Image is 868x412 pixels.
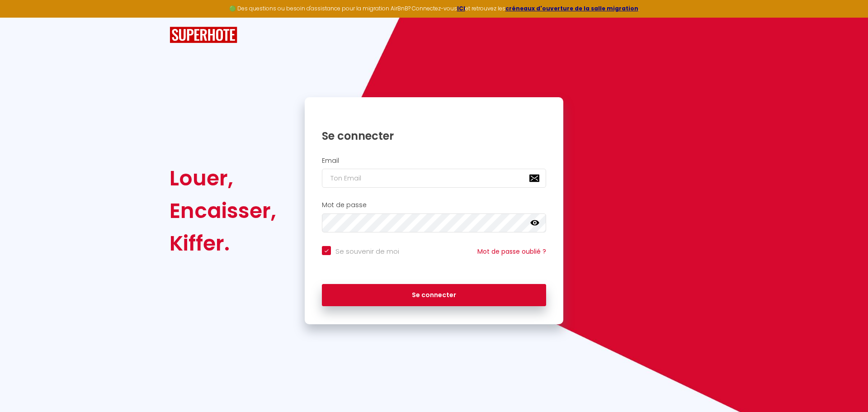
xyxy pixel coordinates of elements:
img: SuperHote logo [170,27,237,43]
a: Mot de passe oublié ? [477,247,546,256]
div: Kiffer. [170,227,276,260]
h1: Se connecter [322,129,546,143]
input: Ton Email [322,169,546,188]
button: Se connecter [322,284,546,307]
div: Louer, [170,162,276,194]
div: Encaisser, [170,194,276,227]
h2: Email [322,157,546,165]
a: ICI [457,5,465,12]
h2: Mot de passe [322,201,546,209]
a: créneaux d'ouverture de la salle migration [505,5,638,12]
